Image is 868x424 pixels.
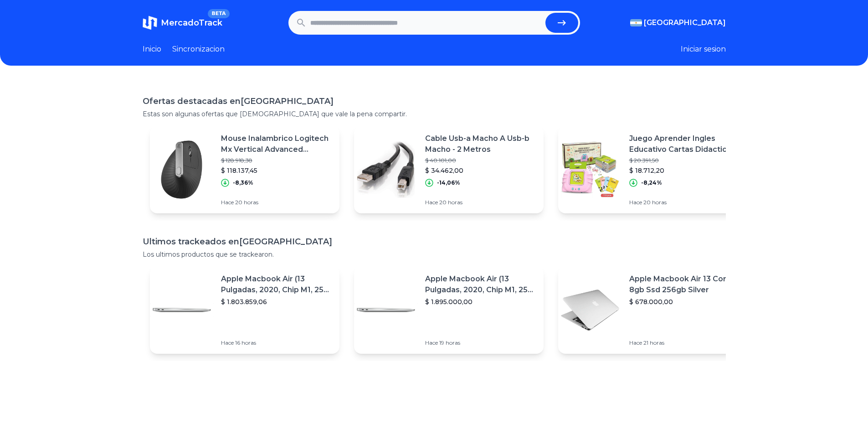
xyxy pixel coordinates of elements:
span: BETA [208,9,229,18]
p: Hace 20 horas [629,199,740,206]
a: Featured imageCable Usb-a Macho A Usb-b Macho - 2 Metros$ 40.101,00$ 34.462,00-14,06%Hace 20 horas [354,126,544,213]
img: Argentina [630,19,642,26]
p: $ 678.000,00 [629,297,740,306]
p: $ 40.101,00 [425,157,536,164]
p: Mouse Inalambrico Logitech Mx Vertical Advanced Ergonomico [221,133,332,155]
p: Estas son algunas ofertas que [DEMOGRAPHIC_DATA] que vale la pena compartir. [143,109,726,119]
button: Iniciar sesion [681,44,726,55]
p: $ 18.712,20 [629,166,740,175]
a: Featured imageApple Macbook Air 13 Core I5 8gb Ssd 256gb Silver$ 678.000,00Hace 21 horas [558,266,748,354]
p: $ 128.918,38 [221,157,332,164]
p: $ 118.137,45 [221,166,332,175]
p: Hace 19 horas [425,339,536,346]
img: Featured image [558,278,622,342]
img: Featured image [150,138,214,202]
p: Cable Usb-a Macho A Usb-b Macho - 2 Metros [425,133,536,155]
h1: Ofertas destacadas en [GEOGRAPHIC_DATA] [143,95,726,108]
img: Featured image [558,138,622,202]
a: Inicio [143,44,161,55]
a: Featured imageApple Macbook Air (13 Pulgadas, 2020, Chip M1, 256 Gb De Ssd, 8 Gb De Ram) - Plata$... [354,266,544,354]
p: $ 1.803.859,06 [221,297,332,306]
span: MercadoTrack [161,18,222,28]
a: Featured imageApple Macbook Air (13 Pulgadas, 2020, Chip M1, 256 Gb De Ssd, 8 Gb De Ram) - Plata$... [150,266,339,354]
img: Featured image [354,138,418,202]
a: Featured imageMouse Inalambrico Logitech Mx Vertical Advanced Ergonomico$ 128.918,38$ 118.137,45-... [150,126,339,213]
p: Hace 21 horas [629,339,740,346]
p: $ 20.391,50 [629,157,740,164]
p: $ 34.462,00 [425,166,536,175]
p: -8,36% [233,179,253,186]
button: [GEOGRAPHIC_DATA] [630,17,726,28]
p: Hace 20 horas [221,199,332,206]
p: Apple Macbook Air 13 Core I5 8gb Ssd 256gb Silver [629,274,740,295]
a: Sincronizacion [172,44,225,55]
p: -8,24% [641,179,662,186]
p: $ 1.895.000,00 [425,297,536,306]
img: MercadoTrack [143,16,157,30]
p: Hace 20 horas [425,199,536,206]
a: MercadoTrackBETA [143,16,222,30]
p: -14,06% [437,179,460,186]
span: [GEOGRAPHIC_DATA] [644,17,726,28]
a: Featured imageJuego Aprender Ingles Educativo Cartas Didacticas Sonido Usb$ 20.391,50$ 18.712,20-... [558,126,748,213]
p: Apple Macbook Air (13 Pulgadas, 2020, Chip M1, 256 Gb De Ssd, 8 Gb De Ram) - Plata [221,274,332,295]
img: Featured image [354,278,418,342]
p: Juego Aprender Ingles Educativo Cartas Didacticas Sonido Usb [629,133,740,155]
h1: Ultimos trackeados en [GEOGRAPHIC_DATA] [143,235,726,248]
p: Los ultimos productos que se trackearon. [143,250,726,259]
img: Featured image [150,278,214,342]
p: Apple Macbook Air (13 Pulgadas, 2020, Chip M1, 256 Gb De Ssd, 8 Gb De Ram) - Plata [425,274,536,295]
p: Hace 16 horas [221,339,332,346]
